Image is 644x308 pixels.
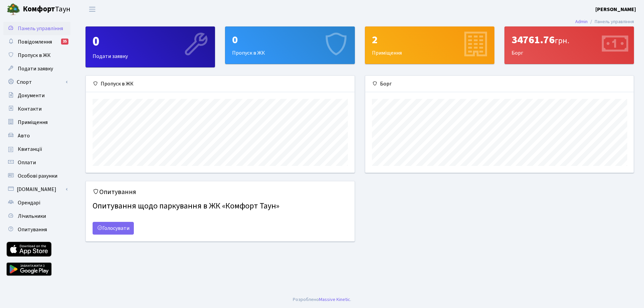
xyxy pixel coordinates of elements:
[293,296,351,303] div: .
[3,169,70,183] a: Особові рахунки
[23,4,55,14] b: Комфорт
[23,4,70,15] span: Таун
[555,35,569,47] span: грн.
[18,52,51,59] span: Пропуск в ЖК
[3,89,70,102] a: Документи
[18,119,48,126] span: Приміщення
[3,223,70,236] a: Опитування
[3,142,70,156] a: Квитанції
[18,159,36,166] span: Оплати
[3,102,70,116] a: Контакти
[18,226,47,233] span: Опитування
[18,38,52,46] span: Повідомлення
[575,18,588,25] a: Admin
[93,222,134,235] a: Голосувати
[18,199,40,206] span: Орендарі
[3,62,70,75] a: Подати заявку
[505,27,634,64] div: Борг
[3,196,70,209] a: Орендарі
[18,212,46,220] span: Лічильники
[18,65,53,72] span: Подати заявку
[86,27,215,67] div: Подати заявку
[61,39,68,45] div: 35
[3,35,70,49] a: Повідомлення35
[3,22,70,35] a: Панель управління
[232,34,347,46] div: 0
[512,34,627,46] div: 34761.76
[372,34,487,46] div: 2
[18,25,63,32] span: Панель управління
[18,92,45,99] span: Документи
[93,34,208,50] div: 0
[3,209,70,223] a: Лічильники
[3,129,70,142] a: Авто
[84,4,101,15] button: Переключити навігацію
[588,18,634,25] li: Панель управління
[86,26,215,67] a: 0Подати заявку
[93,199,348,214] h4: Опитування щодо паркування в ЖК «Комфорт Таун»
[18,145,42,153] span: Квитанції
[86,76,355,92] div: Пропуск в ЖК
[3,49,70,62] a: Пропуск в ЖК
[365,27,494,64] div: Приміщення
[3,75,70,89] a: Спорт
[595,5,636,13] a: [PERSON_NAME]
[3,156,70,169] a: Оплати
[7,3,20,16] img: logo.png
[365,76,634,92] div: Борг
[225,27,354,64] div: Пропуск в ЖК
[293,296,319,303] a: Розроблено
[365,26,494,64] a: 2Приміщення
[18,132,30,139] span: Авто
[225,26,355,64] a: 0Пропуск в ЖК
[18,105,42,113] span: Контакти
[18,172,57,180] span: Особові рахунки
[3,116,70,129] a: Приміщення
[3,183,70,196] a: [DOMAIN_NAME]
[565,15,644,29] nav: breadcrumb
[93,188,348,196] h5: Опитування
[319,296,350,303] a: Massive Kinetic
